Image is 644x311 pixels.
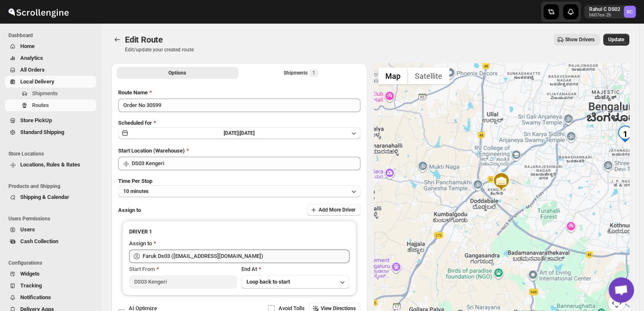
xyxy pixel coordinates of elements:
[123,188,149,195] span: 10 minutes
[608,36,624,43] span: Update
[125,35,163,45] span: Edit Route
[125,46,194,53] p: Edit/update your created route
[8,183,97,190] span: Products and Shipping
[129,266,155,272] span: Start From
[132,157,360,170] input: Search location
[319,206,355,213] span: Add More Driver
[118,178,152,184] span: Time Per Stop
[118,185,360,197] button: 10 minutes
[20,194,69,200] span: Shipping & Calendar
[20,78,54,85] span: Local Delivery
[20,43,35,49] span: Home
[111,34,123,46] button: Routes
[589,6,620,13] p: Rahul C DS02
[624,6,636,18] span: Rahul C DS02
[129,228,349,236] h3: DRIVER 1
[118,120,152,126] span: Scheduled for
[5,292,96,303] button: Notifications
[5,40,96,52] button: Home
[20,226,35,233] span: Users
[118,99,360,112] input: Eg: Bengaluru Route
[8,150,97,157] span: Store Locations
[246,279,290,285] span: Loop back to start
[378,67,408,84] button: Show street map
[8,260,97,266] span: Configurations
[589,13,620,18] p: b607ea-2b
[20,238,58,244] span: Cash Collection
[5,224,96,236] button: Users
[5,236,96,247] button: Cash Collection
[240,67,362,79] button: Selected Shipments
[20,271,40,277] span: Widgets
[5,88,96,99] button: Shipments
[5,99,96,111] button: Routes
[168,70,186,76] span: Options
[553,34,600,46] button: Show Drivers
[118,89,148,96] span: Route Name
[584,5,636,19] button: User menu
[118,127,360,139] button: [DATE]|[DATE]
[20,294,51,300] span: Notifications
[5,52,96,64] button: Analytics
[241,275,349,289] button: Loop back to start
[5,280,96,292] button: Tracking
[8,215,97,222] span: Users Permissions
[32,102,49,108] span: Routes
[118,207,141,213] span: Assign to
[20,129,64,135] span: Standard Shipping
[224,130,240,136] span: [DATE] |
[20,282,42,289] span: Tracking
[240,130,254,136] span: [DATE]
[5,159,96,171] button: Locations, Rules & Rates
[284,69,319,77] div: Shipments
[5,268,96,280] button: Widgets
[20,55,43,61] span: Analytics
[7,1,70,22] img: ScrollEngine
[143,249,349,263] input: Search assignee
[5,64,96,76] button: All Orders
[129,239,152,248] div: Assign to
[627,9,633,15] text: RC
[312,70,315,76] span: 1
[603,34,629,46] button: Update
[5,191,96,203] button: Shipping & Calendar
[20,67,45,73] span: All Orders
[609,277,634,303] div: Open chat
[20,161,80,168] span: Locations, Rules & Rates
[408,67,449,84] button: Show satellite imagery
[307,204,360,216] button: Add More Driver
[32,90,58,97] span: Shipments
[8,32,97,39] span: Dashboard
[20,117,52,123] span: Store PickUp
[617,126,633,142] div: 1
[241,265,349,273] div: End At
[118,147,185,154] span: Start Location (Warehouse)
[565,36,595,43] span: Show Drivers
[116,67,238,79] button: All Route Options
